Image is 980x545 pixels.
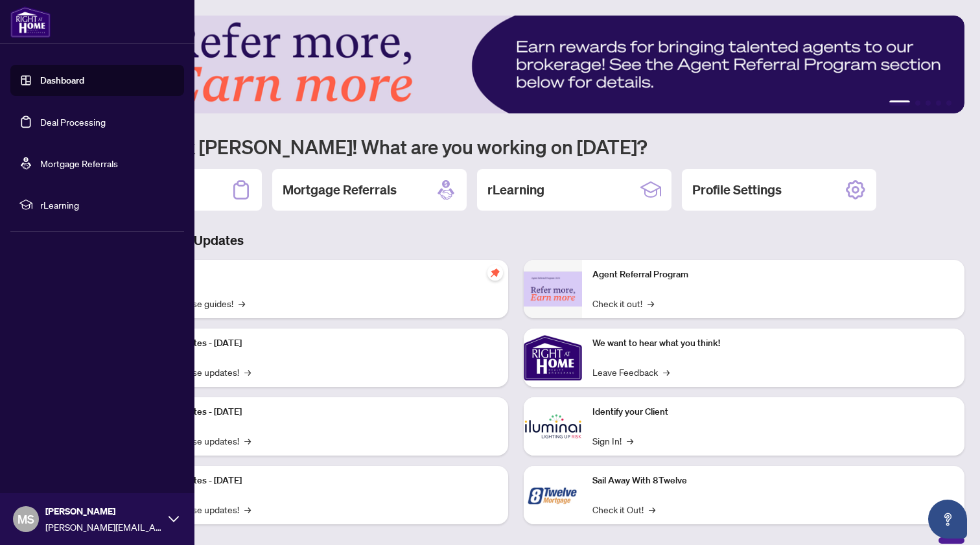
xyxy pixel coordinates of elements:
h2: rLearning [487,181,544,199]
span: → [244,502,251,516]
span: rLearning [40,198,175,212]
h2: Mortgage Referrals [283,181,397,199]
a: Mortgage Referrals [40,157,118,169]
p: Platform Updates - [DATE] [136,474,498,488]
button: 5 [946,100,951,106]
h1: Welcome back [PERSON_NAME]! What are you working on [DATE]? [67,134,964,159]
span: → [627,434,633,448]
span: pushpin [487,265,503,281]
a: Sign In!→ [592,434,633,448]
img: logo [10,6,51,38]
img: Sail Away With 8Twelve [524,466,582,524]
p: Agent Referral Program [592,268,954,282]
a: Check it out!→ [592,296,654,310]
button: 2 [915,100,920,106]
img: Slide 0 [67,16,964,113]
a: Dashboard [40,75,84,86]
img: Agent Referral Program [524,272,582,307]
span: [PERSON_NAME][EMAIL_ADDRESS][DOMAIN_NAME] [45,520,162,534]
button: 1 [889,100,910,106]
p: Platform Updates - [DATE] [136,405,498,419]
p: Self-Help [136,268,498,282]
p: We want to hear what you think! [592,336,954,351]
p: Platform Updates - [DATE] [136,336,498,351]
p: Identify your Client [592,405,954,419]
span: MS [17,510,34,528]
span: → [244,434,251,448]
img: Identify your Client [524,397,582,456]
button: 3 [926,100,931,106]
button: Open asap [928,500,967,539]
span: → [647,296,654,310]
a: Leave Feedback→ [592,365,670,379]
span: → [663,365,670,379]
a: Deal Processing [40,116,106,128]
span: → [244,365,251,379]
button: 4 [936,100,941,106]
a: Check it Out!→ [592,502,655,516]
span: → [649,502,655,516]
span: [PERSON_NAME] [45,504,162,518]
h3: Brokerage & Industry Updates [67,231,964,249]
span: → [239,296,245,310]
h2: Profile Settings [692,181,782,199]
img: We want to hear what you think! [524,329,582,387]
p: Sail Away With 8Twelve [592,474,954,488]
